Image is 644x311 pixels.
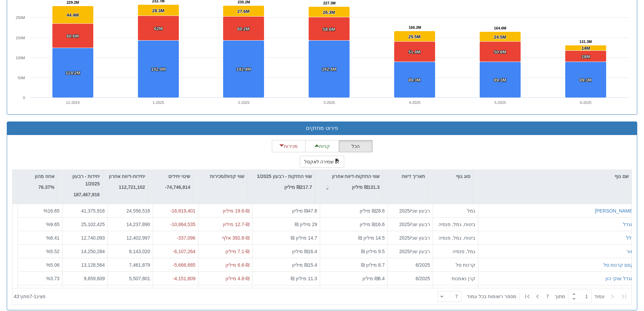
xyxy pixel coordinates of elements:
font: ₪16.4 מיליון [292,248,317,254]
tspan: 24.5M [494,35,506,40]
font: 11.3 מיליון ₪ [291,275,317,281]
button: [PERSON_NAME] [595,207,634,214]
font: 14,250,284 [81,248,105,254]
font: גמל, פנסיה [452,248,475,254]
font: ₪28.6 מיליון [360,208,385,214]
tspan: 60.6M [67,34,79,39]
font: קרן נאמנות [452,275,475,281]
tspan: 89.3M [408,77,421,83]
font: רבעון שני/2025 [399,235,430,240]
font: עמוד [594,294,605,299]
tspan: 44.4M [67,13,79,18]
font: 3.73 [50,275,59,281]
font: 12,402,997 [126,235,150,240]
font: 7 [546,294,549,299]
font: מור [626,248,634,254]
font: 5,507,801 [129,275,150,281]
tspan: 131.3M [579,40,592,44]
font: 8,143,020 [129,248,150,254]
font: 76.37% [39,184,54,190]
tspan: 166.2M [409,25,421,29]
font: ₪15.4 מיליון [292,262,317,267]
font: 29 מיליון ₪ [295,221,317,227]
font: % [46,248,50,254]
button: מגדל שוקי הון [605,275,634,282]
font: 12,740,093 [81,235,105,240]
font: -337,096 [177,235,195,240]
font: % [46,221,50,227]
tspan: 50.8M [494,49,506,54]
font: -74,746,814 [165,184,190,190]
font: -10,864,535 [170,221,195,227]
font: -4,151,809 [173,275,195,281]
font: ₪47.8 מיליון [292,208,317,214]
text: 5-2025 [495,101,506,105]
text: 100M [16,56,25,60]
button: שמירה לאקסל [300,156,344,168]
tspan: 60.2M [237,26,249,31]
font: שווי החזקות - רבעון 1/2025 [257,174,312,179]
font: -6,107,264 [173,248,195,254]
tspan: 62M [154,26,163,31]
font: ₪-19.6 מיליון [223,208,249,214]
tspan: 51.4M [408,49,421,54]
font: % [46,235,50,240]
font: מציג [37,294,46,299]
font: מגדל שוקי הון [605,275,634,281]
tspan: 142.4M [151,67,166,72]
font: שינוי יחידים [168,174,190,179]
text: 150M [16,36,25,40]
font: 1 [34,294,37,299]
font: 6/2025 [415,275,430,281]
font: 13,128,564 [81,262,105,267]
font: ₪6.4 מיליון [362,275,385,281]
font: % [44,208,48,214]
font: קניות [319,144,330,149]
font: 43 [14,294,19,299]
text: 4-2025 [409,101,421,105]
font: שווי החזקות-דיווח אחרון [332,174,380,179]
font: 14,237,890 [126,221,150,227]
tspan: 58.6M [323,27,335,32]
font: -16,819,401 [170,208,195,214]
text: 50M [18,76,25,80]
text: 12-2024 [66,101,79,105]
text: 3-2025 [324,101,335,105]
font: רבעון שני/2025 [399,208,430,214]
tspan: 164.6M [494,26,506,30]
text: 1-2025 [152,101,164,105]
font: 187,467,916 [73,192,100,197]
tspan: 124.2M [66,70,80,75]
font: 112,721,102 [119,184,145,190]
button: קסם קרנות סל [603,261,634,268]
font: יחידות - רבעון 1/2025 [72,174,100,186]
tspan: 25.5M [408,34,421,39]
tspan: 14M [581,46,590,51]
font: % [46,275,50,281]
font: שווי קניות/מכירות [210,174,244,179]
button: מגדל [623,221,634,227]
button: קניות [305,140,339,152]
tspan: 229.2M [67,0,79,4]
tspan: 142.4M [236,67,251,72]
font: כלל [626,235,634,240]
font: מכירות [284,144,298,149]
tspan: 89.3M [579,77,592,83]
font: 24,556,516 [126,208,150,214]
button: מכירות [272,140,306,152]
font: גמל [467,208,475,214]
font: ₪-12.7 מיליון [223,221,249,227]
button: כלל [626,234,634,241]
tspan: 28.3M [152,8,164,13]
font: 9.5 מיליון ₪ [361,248,385,254]
font: 8.7 מיליון ₪ [361,262,385,267]
tspan: 26.3M [323,10,335,15]
font: סוג גוף [456,174,470,179]
font: [PERSON_NAME] [595,208,634,214]
font: 9.65 [50,221,59,227]
font: - [32,294,34,299]
text: 200M [16,16,25,20]
font: הכל [352,144,360,149]
font: 14.7 מיליון ₪ [291,235,317,240]
tspan: 28M [581,54,590,59]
